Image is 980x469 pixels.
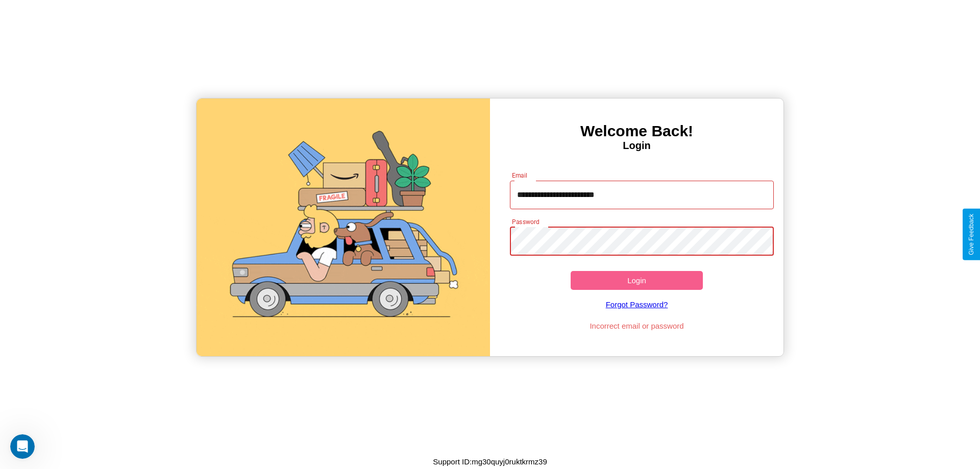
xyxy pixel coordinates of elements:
[490,122,783,140] h3: Welcome Back!
[505,290,769,319] a: Forgot Password?
[968,214,975,255] div: Give Feedback
[433,455,547,468] p: Support ID: mg30quyj0ruktkrmz39
[10,434,35,459] iframe: Intercom live chat
[197,98,490,356] img: gif
[571,271,703,290] button: Login
[512,171,528,180] label: Email
[490,140,783,152] h4: Login
[505,319,769,333] p: Incorrect email or password
[512,217,539,226] label: Password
